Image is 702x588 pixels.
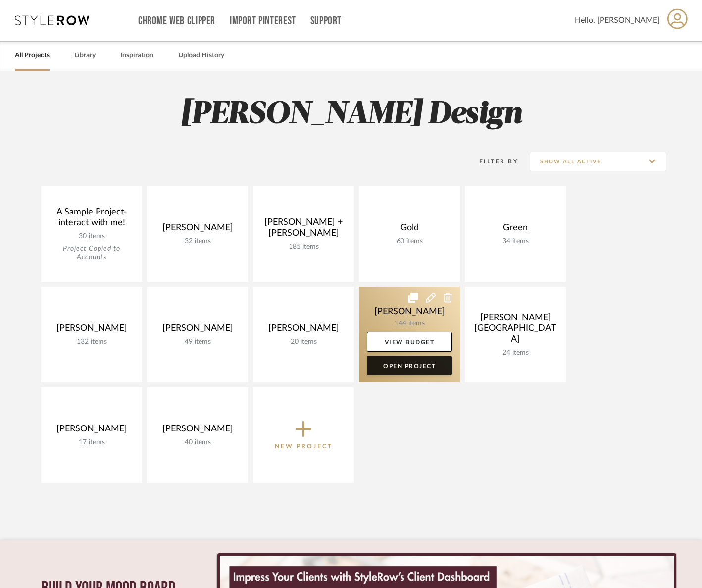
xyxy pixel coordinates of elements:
[261,217,346,243] div: [PERSON_NAME] + [PERSON_NAME]
[138,17,215,25] a: Chrome Web Clipper
[74,49,96,62] a: Library
[120,49,153,62] a: Inspiration
[473,222,558,237] div: Green
[155,237,240,246] div: 32 items
[473,312,558,349] div: [PERSON_NAME][GEOGRAPHIC_DATA]
[49,438,134,447] div: 17 items
[230,17,296,25] a: Import Pinterest
[49,323,134,338] div: [PERSON_NAME]
[367,356,452,375] a: Open Project
[49,245,134,262] div: Project Copied to Accounts
[155,222,240,237] div: [PERSON_NAME]
[367,237,452,246] div: 60 items
[155,438,240,447] div: 40 items
[49,338,134,346] div: 132 items
[178,49,224,62] a: Upload History
[49,232,134,241] div: 30 items
[473,349,558,357] div: 24 items
[49,424,134,438] div: [PERSON_NAME]
[261,243,346,251] div: 185 items
[575,14,660,26] span: Hello, [PERSON_NAME]
[310,17,342,25] a: Support
[466,157,518,166] div: Filter By
[275,441,333,451] p: New Project
[473,237,558,246] div: 34 items
[367,332,452,352] a: View Budget
[261,338,346,346] div: 20 items
[155,323,240,338] div: [PERSON_NAME]
[367,222,452,237] div: Gold
[49,207,134,232] div: A Sample Project- interact with me!
[15,49,50,62] a: All Projects
[253,387,354,483] button: New Project
[155,424,240,438] div: [PERSON_NAME]
[155,338,240,346] div: 49 items
[261,323,346,338] div: [PERSON_NAME]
